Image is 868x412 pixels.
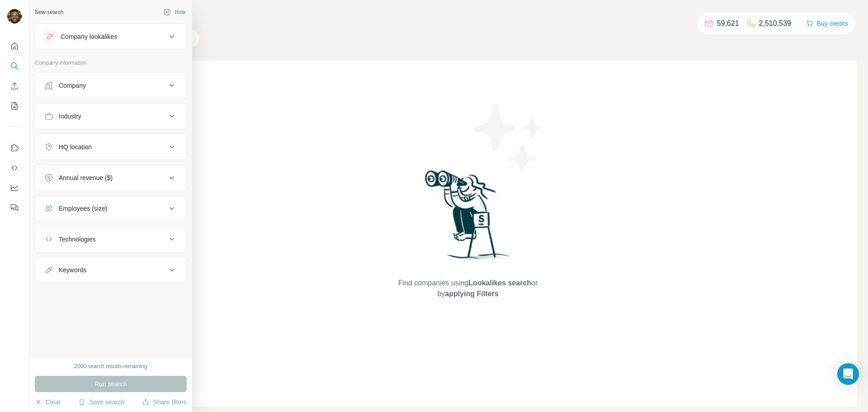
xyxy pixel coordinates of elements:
[7,199,22,216] button: Feedback
[142,398,187,407] button: Share filters
[35,59,187,67] p: Company information
[59,81,86,90] div: Company
[7,140,22,156] button: Use Surfe on LinkedIn
[7,160,22,176] button: Use Surfe API
[396,278,540,299] span: Find companies using or by
[157,5,192,19] button: Hide
[7,180,22,196] button: Dashboard
[468,97,549,178] img: Surfe Illustration - Stars
[35,167,186,189] button: Annual revenue ($)
[78,398,124,407] button: Save search
[35,105,186,127] button: Industry
[7,58,22,74] button: Search
[35,398,61,407] button: Clear
[7,9,22,24] img: Avatar
[35,26,186,47] button: Company lookalikes
[837,363,859,385] div: Open Intercom Messenger
[59,204,107,213] div: Employees (size)
[61,32,117,41] div: Company lookalikes
[759,18,791,29] p: 2,510,539
[7,38,22,54] button: Quick start
[421,168,515,269] img: Surfe Illustration - Woman searching with binoculars
[35,228,186,250] button: Technologies
[75,362,147,370] div: 2000 search results remaining
[59,265,86,275] div: Keywords
[806,17,848,30] button: Buy credits
[7,78,22,94] button: Enrich CSV
[59,235,96,244] div: Technologies
[35,75,186,96] button: Company
[468,279,531,287] span: Lookalikes search
[35,8,63,16] div: New search
[717,18,739,29] p: 59,621
[7,98,22,114] button: My lists
[79,11,857,24] h4: Search
[445,290,498,298] span: applying Filters
[59,142,92,152] div: HQ location
[59,173,113,182] div: Annual revenue ($)
[59,112,81,121] div: Industry
[35,198,186,219] button: Employees (size)
[35,259,186,281] button: Keywords
[35,136,186,158] button: HQ location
